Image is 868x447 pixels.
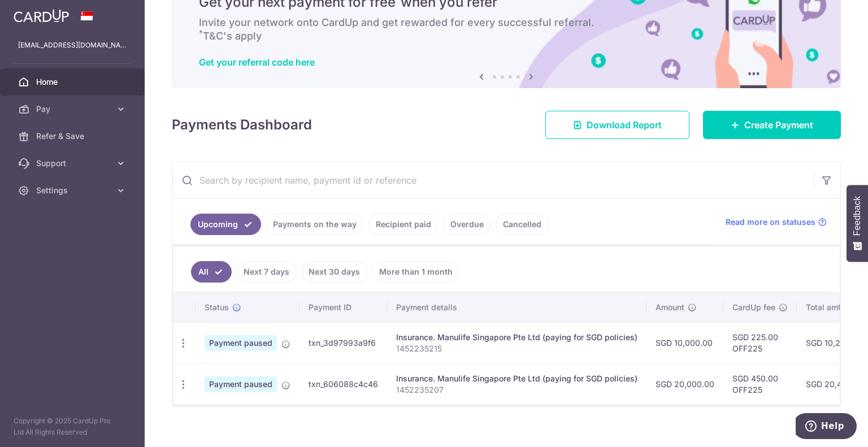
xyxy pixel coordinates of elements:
a: Next 7 days [236,261,297,283]
a: Payments on the way [266,214,364,235]
a: More than 1 month [372,261,460,283]
td: SGD 20,000.00 [646,363,723,405]
span: Payment paused [205,376,277,392]
h4: Payments Dashboard [172,115,312,135]
p: 1452235215 [396,343,637,354]
a: Create Payment [703,111,841,139]
span: Home [36,76,111,88]
a: Read more on statuses [726,216,827,228]
th: Payment ID [300,293,387,322]
a: All [191,261,232,283]
div: Insurance. Manulife Singapore Pte Ltd (paying for SGD policies) [396,373,637,384]
a: Get your referral code here [199,57,315,68]
a: Cancelled [496,214,549,235]
p: 1452235207 [396,384,637,396]
a: Download Report [545,111,689,139]
p: [EMAIL_ADDRESS][DOMAIN_NAME] [18,40,127,51]
td: SGD 450.00 OFF225 [723,363,797,405]
th: Payment details [387,293,646,322]
td: txn_3d97993a9f6 [300,322,387,363]
span: Read more on statuses [726,216,815,228]
input: Search by recipient name, payment id or reference [172,162,813,198]
span: Payment paused [205,335,277,351]
span: Status [205,302,229,313]
td: SGD 225.00 OFF225 [723,322,797,363]
span: Pay [36,103,111,115]
span: Feedback [852,196,862,236]
h6: Invite your network onto CardUp and get rewarded for every successful referral. T&C's apply [199,16,814,43]
span: Settings [36,185,111,196]
span: Total amt. [806,302,843,313]
a: Overdue [443,214,491,235]
span: Support [36,158,111,169]
td: SGD 10,000.00 [646,322,723,363]
img: CardUp [14,9,69,23]
button: Feedback - Show survey [847,185,868,262]
a: Upcoming [190,214,261,235]
span: Create Payment [744,118,813,132]
span: Download Report [587,118,662,132]
span: Amount [656,302,684,313]
a: Recipient paid [368,214,439,235]
div: Insurance. Manulife Singapore Pte Ltd (paying for SGD policies) [396,332,637,343]
td: txn_606088c4c46 [300,363,387,405]
iframe: Opens a widget where you can find more information [796,413,857,441]
span: Refer & Save [36,131,111,142]
span: CardUp fee [732,302,775,313]
a: Next 30 days [301,261,367,283]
